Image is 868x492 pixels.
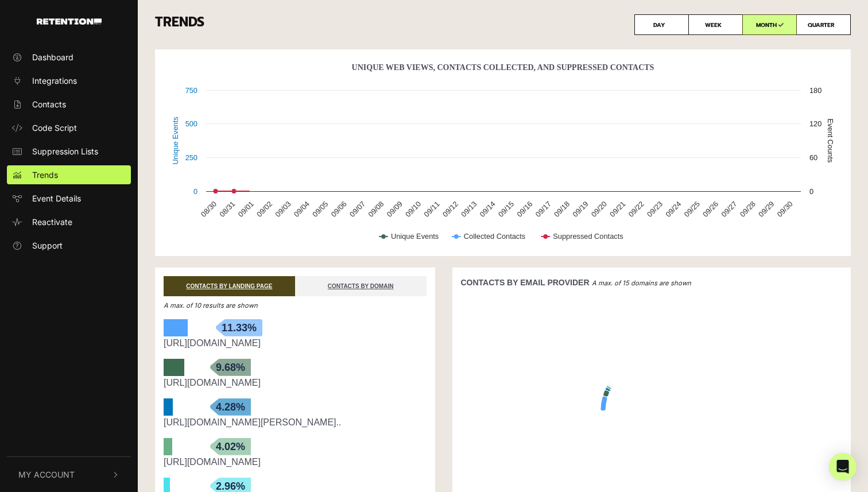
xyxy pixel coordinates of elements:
[164,301,258,309] em: A max. of 10 results are shown
[237,200,255,219] text: 09/01
[7,71,131,90] a: Integrations
[32,216,72,228] span: Reactivate
[683,200,702,219] text: 09/25
[32,192,81,204] span: Event Details
[590,200,609,219] text: 09/20
[37,18,102,25] img: Retention.com
[210,438,251,455] span: 4.02%
[32,122,77,134] span: Code Script
[292,200,311,219] text: 09/04
[7,165,131,184] a: Trends
[701,200,720,219] text: 09/26
[829,453,857,481] div: Open Intercom Messenger
[164,457,261,467] a: [URL][DOMAIN_NAME]
[7,118,131,137] a: Code Script
[809,187,813,196] text: 0
[352,63,654,72] text: Unique Web Views, Contacts Collected, And Suppressed Contacts
[461,278,590,287] strong: CONTACTS BY EMAIL PROVIDER
[193,187,197,196] text: 0
[164,416,427,429] div: https://www.threepiece.us/custom-wheel-tire-package-builder/
[645,200,664,219] text: 09/23
[255,200,274,219] text: 09/02
[171,117,180,164] text: Unique Events
[385,200,404,219] text: 09/09
[311,200,330,219] text: 09/05
[742,14,797,35] label: MONTH
[7,48,131,67] a: Dashboard
[18,468,75,481] span: My Account
[422,200,441,219] text: 09/11
[459,200,478,219] text: 09/13
[199,200,218,219] text: 08/30
[348,200,367,219] text: 09/07
[497,200,516,219] text: 09/15
[571,200,590,219] text: 09/19
[32,51,73,63] span: Dashboard
[32,169,58,181] span: Trends
[757,200,776,219] text: 09/29
[216,319,262,336] span: 11.33%
[164,338,261,348] a: [URL][DOMAIN_NAME]
[719,200,738,219] text: 09/27
[7,142,131,161] a: Suppression Lists
[210,398,251,416] span: 4.28%
[552,200,571,219] text: 09/18
[553,232,623,241] text: Suppressed Contacts
[164,58,842,253] svg: Unique Web Views, Contacts Collected, And Suppressed Contacts
[796,14,851,35] label: QUARTER
[7,236,131,255] a: Support
[164,276,295,296] a: CONTACTS BY LANDING PAGE
[295,276,427,296] a: CONTACTS BY DOMAIN
[32,75,77,87] span: Integrations
[7,95,131,114] a: Contacts
[7,212,131,231] a: Reactivate
[809,153,817,162] text: 60
[185,153,197,162] text: 250
[441,200,460,219] text: 09/12
[478,200,497,219] text: 09/14
[210,359,251,376] span: 9.68%
[627,200,646,219] text: 09/22
[164,378,261,388] a: [URL][DOMAIN_NAME]
[164,417,341,427] a: [URL][DOMAIN_NAME][PERSON_NAME]..
[164,376,427,390] div: https://www.threepiece.us/categories/
[515,200,534,219] text: 09/16
[592,279,691,287] em: A max. of 15 domains are shown
[776,200,795,219] text: 09/30
[404,200,423,219] text: 09/10
[809,119,821,128] text: 120
[155,14,851,35] h3: TRENDS
[185,86,197,95] text: 750
[664,200,683,219] text: 09/24
[164,336,427,350] div: https://www.threepiece.us/search/
[809,86,821,95] text: 180
[738,200,757,219] text: 09/28
[7,189,131,208] a: Event Details
[32,98,66,110] span: Contacts
[688,14,743,35] label: WEEK
[185,119,197,128] text: 500
[330,200,348,219] text: 09/06
[273,200,292,219] text: 09/03
[534,200,553,219] text: 09/17
[634,14,689,35] label: DAY
[826,119,835,163] text: Event Counts
[464,232,525,241] text: Collected Contacts
[366,200,385,219] text: 09/08
[32,145,98,157] span: Suppression Lists
[391,232,439,241] text: Unique Events
[164,455,427,469] div: https://www.threepiece.us/new-wheels
[32,239,63,251] span: Support
[218,200,237,219] text: 08/31
[608,200,627,219] text: 09/21
[7,457,131,492] button: My Account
